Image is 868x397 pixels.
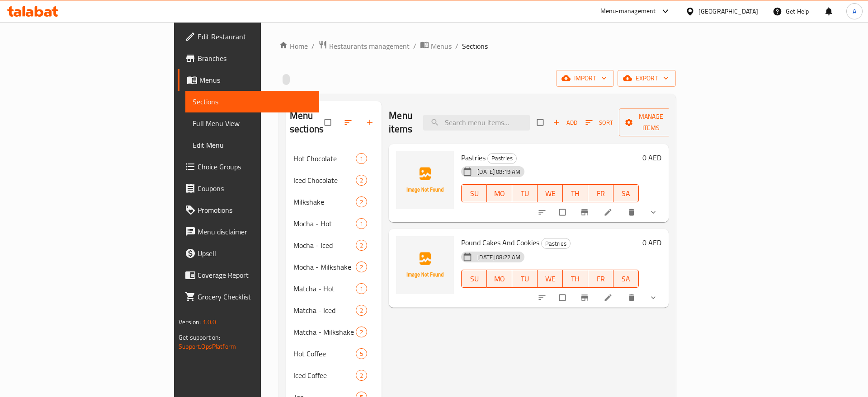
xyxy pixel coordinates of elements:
div: items [356,175,367,186]
a: Full Menu View [185,112,319,134]
button: WE [538,184,563,202]
div: Pastries [541,238,571,249]
span: SA [617,187,635,200]
button: TH [563,270,588,288]
span: Promotions [198,205,312,215]
span: Sort [585,117,613,128]
div: Iced Chocolate2 [286,169,382,191]
span: Menu disclaimer [198,226,312,237]
span: Select section [532,114,551,131]
span: Mocha - Milkshake [293,262,356,272]
span: 2 [356,328,367,336]
span: Menus [199,75,312,85]
a: Support.OpsPlatform [179,341,236,352]
a: Menus [178,69,319,91]
button: Branch-specific-item [575,288,596,308]
div: items [356,370,367,381]
span: SU [465,187,483,200]
div: [GEOGRAPHIC_DATA] [698,6,758,16]
span: 1 [356,154,367,163]
button: SU [461,270,487,288]
div: Hot Chocolate1 [286,148,382,169]
a: Sections [185,91,319,112]
a: Menus [420,40,452,52]
span: 5 [356,350,367,358]
span: Pastries [488,153,516,163]
h6: 0 AED [642,151,661,164]
span: Version: [179,316,201,328]
span: Pastries [461,151,486,164]
div: items [356,283,367,294]
span: Grocery Checklist [198,291,312,302]
span: Choice Groups [198,161,312,172]
a: Edit menu item [604,208,614,217]
span: 2 [356,176,367,185]
span: Edit Restaurant [198,31,312,42]
input: search [423,115,530,131]
h6: 0 AED [642,236,661,249]
a: Edit menu item [604,293,614,302]
span: 1 [356,220,367,228]
li: / [455,41,458,51]
span: Sections [462,41,488,51]
span: [DATE] 08:19 AM [474,168,524,176]
span: Get support on: [179,332,220,343]
a: Grocery Checklist [178,286,319,308]
div: items [356,240,367,251]
button: TU [512,184,538,202]
span: FR [592,272,610,285]
span: Sections [193,96,312,107]
span: 2 [356,371,367,380]
span: MO [491,187,509,200]
span: TU [516,272,534,285]
span: [DATE] 08:22 AM [474,253,524,262]
button: FR [588,270,613,288]
span: WE [541,187,559,200]
span: Hot Chocolate [293,153,356,164]
button: sort-choices [532,288,554,308]
div: Milkshake2 [286,191,382,213]
span: Iced Chocolate [293,175,356,186]
span: Full Menu View [193,118,312,129]
span: Matcha - Iced [293,305,356,316]
div: Mocha - Hot [293,218,356,229]
img: Pastries [396,151,454,209]
button: MO [487,184,512,202]
li: / [413,41,416,51]
div: items [356,196,367,207]
div: Mocha - Milkshake2 [286,256,382,278]
span: Add item [551,116,580,130]
img: Pound Cakes And Cookies [396,236,454,294]
div: Hot Coffee5 [286,343,382,364]
div: items [356,348,367,359]
button: SA [613,270,639,288]
div: Matcha - Iced2 [286,299,382,321]
span: Pound Cakes And Cookies [461,236,539,249]
span: 2 [356,306,367,315]
button: Add section [360,112,382,132]
div: items [356,327,367,337]
button: Manage items [619,108,683,136]
div: Menu-management [600,6,656,17]
button: show more [643,288,665,308]
div: items [356,262,367,272]
a: Menu disclaimer [178,221,319,243]
a: Choice Groups [178,156,319,177]
button: SA [613,184,639,202]
a: Edit Restaurant [178,26,319,47]
button: Sort [583,116,615,130]
span: Sort items [580,116,619,130]
span: 2 [356,198,367,206]
span: Matcha - Milkshake [293,327,356,337]
button: TU [512,270,538,288]
div: Pastries [487,153,517,164]
span: TU [516,187,534,200]
span: Hot Coffee [293,348,356,359]
a: Promotions [178,199,319,221]
a: Upsell [178,243,319,264]
div: Mocha - Hot1 [286,213,382,234]
span: SA [617,272,635,285]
